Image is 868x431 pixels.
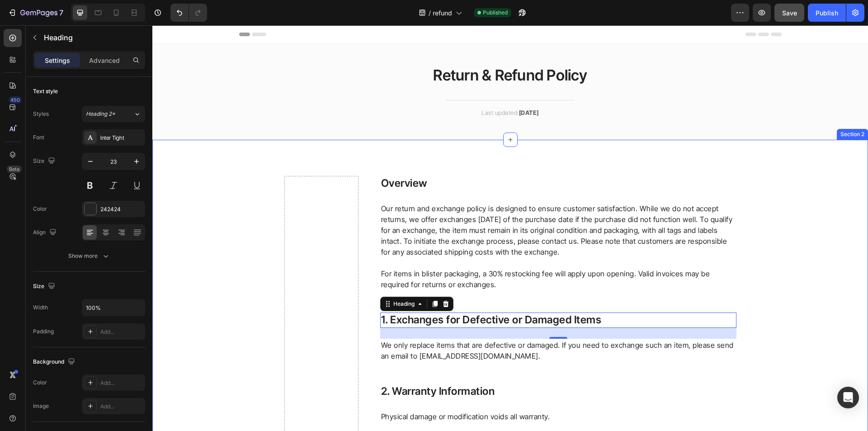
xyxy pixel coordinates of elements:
h2: Return & Refund Policy [229,40,487,60]
p: Advanced [89,56,120,65]
div: Width [33,303,48,312]
span: Heading 2* [86,110,115,118]
span: Save [782,9,797,17]
input: Auto [82,299,145,316]
div: 242424 [100,205,143,213]
div: Add... [100,403,143,411]
p: Our return and exchange policy is designed to ensure customer satisfaction. While we do not accep... [229,178,583,232]
p: Last updated: [230,83,486,92]
div: Image [33,402,49,410]
div: Heading [239,275,264,283]
span: / [429,8,431,18]
p: Physical damage or modification voids all warranty. [229,386,583,397]
div: Padding [33,327,54,336]
div: Inter Tight [100,134,143,142]
div: Background [33,356,77,368]
div: Rich Text Editor. Editing area: main [228,177,584,265]
div: Publish [816,8,838,18]
div: Rich Text Editor. Editing area: main [228,313,584,337]
iframe: Design area [152,25,868,431]
p: 1. Exchanges for Defective or Damaged Items [229,288,583,302]
p: Settings [45,56,70,65]
button: 7 [4,4,67,22]
div: Undo/Redo [170,4,207,22]
span: refund [433,8,452,18]
span: Published [483,9,508,17]
p: 7 [59,7,63,18]
button: Show more [33,248,145,264]
div: Open Intercom Messenger [837,387,859,408]
p: Heading [44,32,142,43]
div: Section 2 [686,105,714,113]
div: Beta [7,166,22,173]
p: We only replace items that are defective or damaged. If you need to exchange such an item, please... [229,314,583,336]
div: Show more [68,251,110,260]
p: For items in blister packaging, a 30% restocking fee will apply upon opening. Valid invoices may ... [229,243,583,265]
div: Add... [100,328,143,336]
div: Styles [33,110,49,118]
p: 2. Warranty Information [229,360,583,373]
button: Publish [808,4,846,22]
div: Size [33,280,57,293]
div: 450 [9,96,22,104]
div: Add... [100,379,143,387]
button: Save [774,4,804,22]
div: Color [33,379,47,387]
div: Align [33,227,58,239]
strong: [DATE] [367,84,387,91]
div: Size [33,155,57,167]
div: Color [33,205,47,213]
div: Font [33,133,44,142]
button: Heading 2* [82,106,145,122]
p: Overview [229,152,583,165]
div: Text style [33,87,58,95]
